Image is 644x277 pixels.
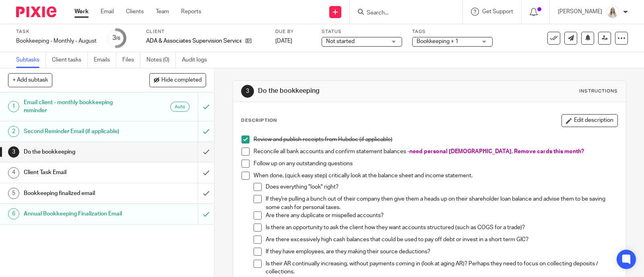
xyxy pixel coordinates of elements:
p: Description [241,117,277,124]
a: Reports [181,8,201,16]
div: 3 [112,33,120,43]
div: 2 [8,126,19,137]
a: Email [101,8,114,16]
p: If they're pulling a bunch out of their company then give them a heads up on their shareholder lo... [266,195,617,211]
input: Search [366,10,438,17]
button: + Add subtask [8,73,52,87]
label: Tags [412,29,493,35]
p: Is their AR continually increasing, without payments coming in (look at aging AR)? Perhaps they n... [266,260,617,276]
h1: Annual Bookkeeping Finalization Email [24,208,134,220]
p: Review and publish receipts from Hubdoc (if applicable) [254,135,617,144]
p: Are there any duplicate or mispelled accounts? [266,211,617,220]
div: 6 [8,208,19,220]
div: 5 [8,188,19,199]
img: Pixie [16,6,56,17]
label: Due by [275,29,312,35]
div: 3 [241,85,254,98]
p: Does everything "look" right? [266,183,617,191]
p: Reconcile all bank accounts and confirm statement balances - [254,148,617,156]
h1: Second Reminder Email (if applicable) [24,125,134,137]
div: Auto [170,102,190,112]
a: Client tasks [52,52,88,68]
span: Get Support [482,9,513,14]
div: Bookkeeping - Monthly - August [16,37,97,45]
h1: Do the bookkeeping [258,87,446,95]
p: If they have employees, are they making their source deductions? [266,248,617,256]
p: ADA & Associates Supervision Services Ltd [146,37,242,45]
p: Is there an opportunity to ask the client how they want accounts structured (such as COGS for a t... [266,224,617,232]
p: Follow up on any outstanding questions [254,160,617,168]
button: Edit description [561,114,618,127]
a: Clients [126,8,144,16]
p: [PERSON_NAME] [558,8,602,16]
a: Team [156,8,169,16]
h1: Bookkeeping finalized email [24,187,134,199]
a: Emails [94,52,116,68]
a: Work [74,8,89,16]
h1: Email client - monthly bookkeeping reminder [24,96,134,117]
span: Hide completed [161,77,202,84]
h1: Do the bookkeeping [24,146,134,158]
label: Client [146,29,265,35]
label: Task [16,29,97,35]
a: Notes (0) [147,52,176,68]
div: 3 [8,146,19,158]
div: 4 [8,167,19,179]
div: Instructions [579,88,618,94]
a: Subtasks [16,52,46,68]
button: Hide completed [149,73,206,87]
a: Files [122,52,140,68]
div: 1 [8,101,19,112]
img: Headshot%2011-2024%20white%20background%20square%202.JPG [606,6,619,18]
span: Bookkeeping + 1 [417,39,458,44]
a: Audit logs [182,52,213,68]
span: need personal [DEMOGRAPHIC_DATA]. Remove cards this month? [409,149,584,154]
label: Status [322,29,402,35]
h1: Client Task Email [24,166,134,179]
small: /6 [116,36,120,41]
span: Not started [326,39,355,44]
p: When done, (quick easy step) critically look at the balance sheet and income statement. [254,172,617,180]
span: [DATE] [275,38,292,44]
p: Are there excessively high cash balances that could be used to pay off debt or invest in a short ... [266,236,617,244]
